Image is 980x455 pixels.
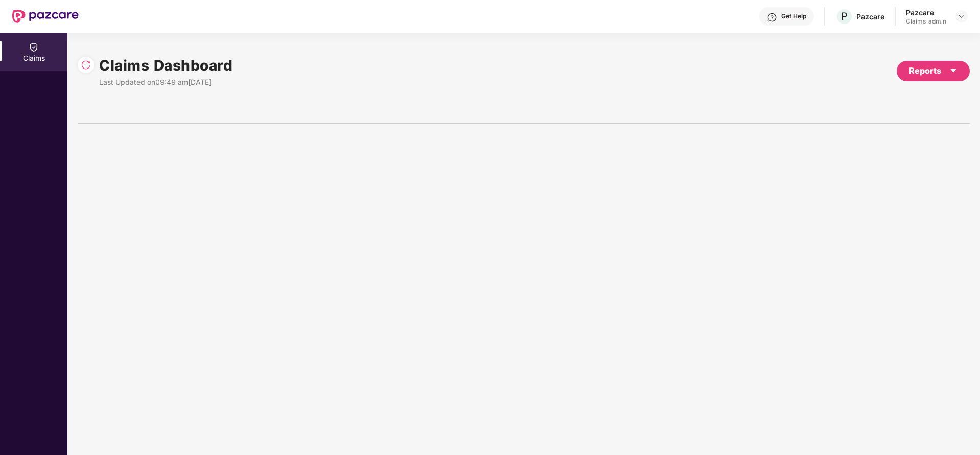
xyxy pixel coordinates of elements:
div: Claims_admin [906,17,946,26]
span: caret-down [949,66,958,75]
div: Get Help [781,12,806,20]
img: svg+xml;base64,PHN2ZyBpZD0iSGVscC0zMngzMiIgeG1sbnM9Imh0dHA6Ly93d3cudzMub3JnLzIwMDAvc3ZnIiB3aWR0aD... [767,12,777,22]
img: svg+xml;base64,PHN2ZyBpZD0iUmVsb2FkLTMyeDMyIiB4bWxucz0iaHR0cDovL3d3dy53My5vcmcvMjAwMC9zdmciIHdpZH... [81,60,91,70]
div: Pazcare [906,8,946,17]
span: P [841,10,848,22]
div: Pazcare [856,12,884,21]
h1: Claims Dashboard [99,54,232,77]
img: New Pazcare Logo [12,10,79,23]
img: svg+xml;base64,PHN2ZyBpZD0iRHJvcGRvd24tMzJ4MzIiIHhtbG5zPSJodHRwOi8vd3d3LnczLm9yZy8yMDAwL3N2ZyIgd2... [958,12,966,20]
div: Last Updated on 09:49 am[DATE] [99,77,232,88]
img: svg+xml;base64,PHN2ZyBpZD0iQ2xhaW0iIHhtbG5zPSJodHRwOi8vd3d3LnczLm9yZy8yMDAwL3N2ZyIgd2lkdGg9IjIwIi... [29,42,39,52]
div: Reports [909,64,958,77]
